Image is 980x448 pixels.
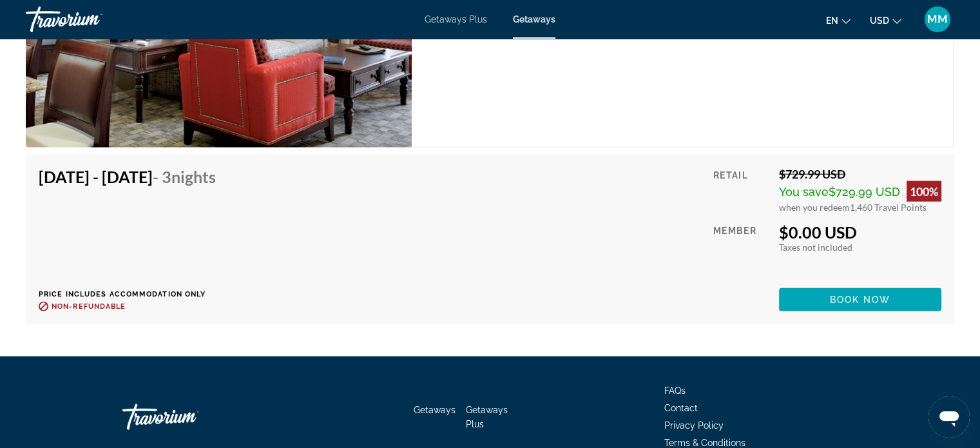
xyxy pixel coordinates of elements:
a: Getaways Plus [425,14,487,24]
a: Terms & Conditions [664,438,745,448]
span: Non-refundable [52,302,126,311]
div: $729.99 USD [779,167,941,181]
span: You save [779,185,829,199]
span: 1,460 Travel Points [850,202,927,213]
h4: [DATE] - [DATE] [39,167,216,186]
div: 100% [907,181,941,202]
a: Go Home [122,398,251,436]
span: en [826,15,838,26]
button: User Menu [921,6,954,33]
span: Nights [171,167,216,186]
span: - 3 [153,167,216,186]
button: Change language [826,11,850,30]
span: USD [870,15,889,26]
button: Change currency [870,11,901,30]
div: Retail [713,167,769,213]
a: Travorium [26,3,155,36]
a: FAQs [664,385,686,396]
a: Getaways [414,405,456,415]
a: Getaways Plus [466,405,508,429]
span: $729.99 USD [829,185,900,199]
iframe: Button to launch messaging window [928,396,970,438]
div: $0.00 USD [779,222,941,242]
a: Contact [664,403,698,413]
span: when you redeem [779,202,850,213]
div: Member [713,222,769,278]
button: Book now [779,288,941,311]
span: Book now [830,295,891,305]
a: Privacy Policy [664,420,724,431]
span: Taxes not included [779,242,852,253]
a: Getaways [513,14,555,24]
span: MM [927,13,948,26]
p: Price includes accommodation only [39,290,226,298]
